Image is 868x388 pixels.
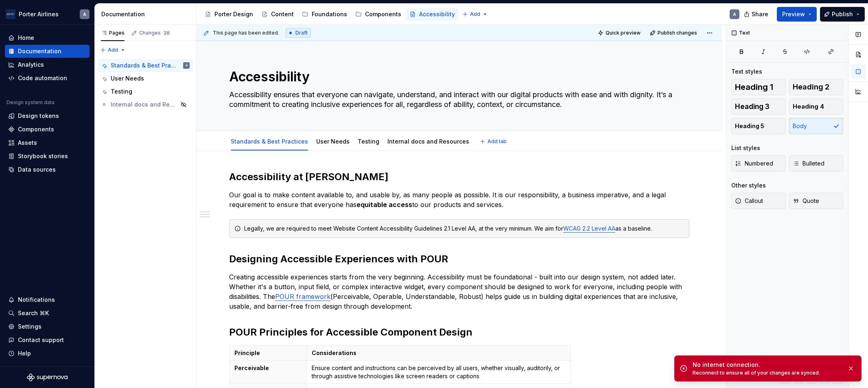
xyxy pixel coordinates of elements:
[101,10,193,18] div: Documentation
[406,8,458,21] a: Accessibility
[647,27,701,39] button: Publish changes
[5,320,90,333] a: Settings
[693,370,841,376] div: Reconnect to ensure all of your changes are synced.
[365,10,401,18] div: Components
[387,138,469,145] a: Internal docs and Resources
[477,136,510,147] button: Add tab
[18,323,42,331] div: Settings
[5,347,90,360] button: Help
[18,166,56,174] div: Data sources
[186,61,188,70] div: A
[5,150,90,163] a: Storybook stories
[460,9,490,20] button: Add
[820,7,865,22] button: Publish
[229,170,689,183] h2: Accessibility at [PERSON_NAME]
[312,10,347,18] div: Foundations
[18,152,68,160] div: Storybook stories
[98,85,193,98] a: Testing
[258,8,297,21] a: Content
[5,109,90,122] a: Design tokens
[735,122,764,130] span: Heading 5
[735,102,770,111] span: Heading 3
[98,44,128,56] button: Add
[5,31,90,44] a: Home
[316,138,350,145] a: User Needs
[789,98,844,115] button: Heading 4
[312,349,566,357] p: Considerations
[227,133,311,150] div: Standards & Best Practices
[358,138,379,145] a: Testing
[731,181,766,190] div: Other styles
[18,34,34,42] div: Home
[595,27,644,39] button: Quick preview
[18,47,61,55] div: Documentation
[731,144,760,152] div: List styles
[352,8,404,21] a: Components
[313,133,353,150] div: User Needs
[27,373,68,381] svg: Supernova Logo
[789,155,844,172] button: Bulleted
[234,349,302,357] p: Principle
[295,30,308,36] span: Draft
[731,68,762,76] div: Text styles
[139,30,171,36] div: Changes
[227,67,688,87] textarea: Accessibility
[731,155,786,172] button: Numbered
[19,10,59,18] div: Porter Airlines
[18,61,44,69] div: Analytics
[312,364,566,380] p: Ensure content and instructions can be perceived by all users, whether visually, auditorily, or t...
[354,133,383,150] div: Testing
[793,159,824,168] span: Bulleted
[213,30,279,36] span: This page has been edited.
[98,72,193,85] a: User Needs
[98,59,193,72] a: Standards & Best PracticesA
[98,98,193,111] a: Internal docs and Resources
[229,190,689,209] p: Our goal is to make content available to, and usable by, as many people as possible. It is our re...
[793,102,824,111] span: Heading 4
[18,112,59,120] div: Design tokens
[793,83,829,91] span: Heading 2
[384,133,472,150] div: Internal docs and Resources
[18,309,49,317] div: Search ⌘K
[731,98,786,115] button: Heading 3
[111,61,178,70] div: Standards & Best Practices
[782,10,805,18] span: Preview
[731,193,786,209] button: Callout
[229,253,689,266] h2: Designing Accessible Experiences with POUR
[5,307,90,320] button: Search ⌘K
[162,30,171,36] span: 28
[563,225,615,232] a: WCAG 2.2 Level AA
[5,72,90,85] a: Code automation
[733,11,736,17] div: A
[18,349,31,357] div: Help
[832,10,853,18] span: Publish
[5,136,90,149] a: Assets
[5,334,90,347] button: Contact support
[101,30,125,36] div: Pages
[470,11,480,17] span: Add
[18,139,37,147] div: Assets
[201,6,458,22] div: Page tree
[606,30,641,36] span: Quick preview
[18,336,64,344] div: Contact support
[693,361,841,369] div: No internet connection.
[5,123,90,136] a: Components
[214,10,253,18] div: Porter Design
[735,83,773,91] span: Heading 1
[5,45,90,58] a: Documentation
[299,8,350,21] a: Foundations
[229,326,689,339] h2: POUR Principles for Accessible Component Design
[793,197,819,205] span: Quote
[777,7,817,22] button: Preview
[731,118,786,134] button: Heading 5
[18,296,55,304] div: Notifications
[419,10,455,18] div: Accessibility
[201,8,256,21] a: Porter Design
[108,47,118,53] span: Add
[111,100,178,109] div: Internal docs and Resources
[735,197,763,205] span: Callout
[5,293,90,306] button: Notifications
[275,292,330,301] a: POUR framework
[789,193,844,209] button: Quote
